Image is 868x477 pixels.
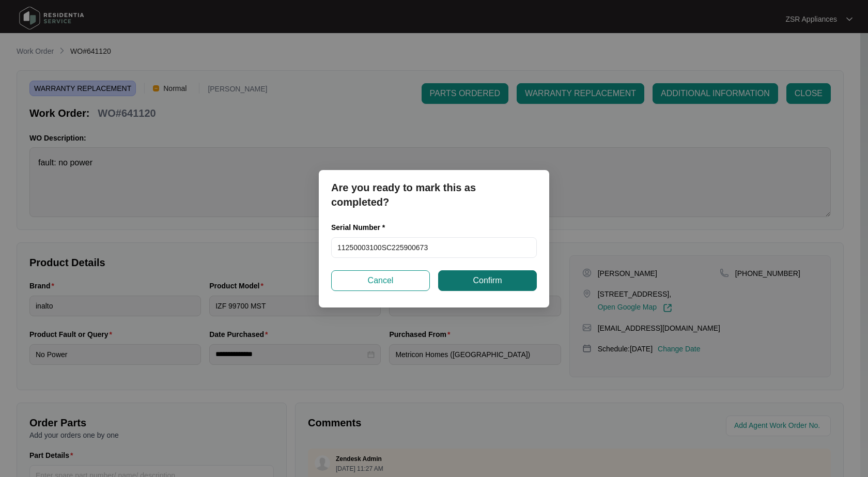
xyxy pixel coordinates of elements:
[331,270,430,291] button: Cancel
[331,195,537,209] p: completed?
[368,274,394,287] span: Cancel
[473,274,502,287] span: Confirm
[438,270,537,291] button: Confirm
[331,180,537,195] p: Are you ready to mark this as
[331,222,393,233] label: Serial Number *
